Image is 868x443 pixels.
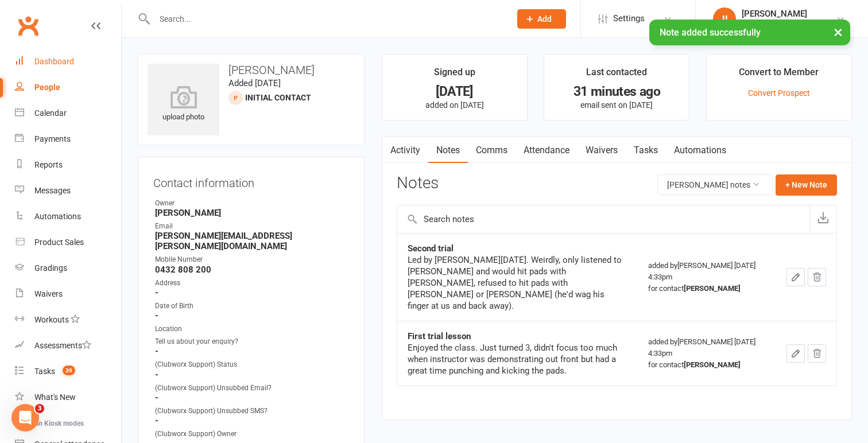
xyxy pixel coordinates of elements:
div: People [34,83,60,92]
span: 3 [35,404,44,413]
div: Led by [PERSON_NAME][DATE]. Weirdly, only listened to [PERSON_NAME] and would hit pads with [PERS... [408,254,628,312]
div: What's New [34,393,76,402]
div: Gradings [34,263,67,273]
div: (Clubworx Support) Unsubbed SMS? [155,406,349,417]
button: + New Note [776,174,837,195]
div: Waivers [34,289,63,298]
div: Workouts [34,315,69,324]
p: added on [DATE] [393,100,517,110]
div: added by [PERSON_NAME] [DATE] 4:33pm [648,336,766,371]
a: Product Sales [15,230,121,255]
div: Reports [34,160,63,169]
iframe: Intercom live chat [11,404,39,432]
p: email sent on [DATE] [555,100,679,110]
a: Gradings [15,255,121,281]
a: Automations [666,137,734,164]
div: Payments [34,134,71,143]
strong: Second trial [408,243,454,254]
strong: - [155,415,349,426]
div: JL [713,7,736,30]
span: Settings [613,6,645,32]
a: Notes [428,137,468,164]
h3: [PERSON_NAME] [148,64,355,76]
a: Automations [15,204,121,230]
span: Add [537,14,552,24]
a: Tasks [626,137,666,164]
strong: 0432 808 200 [155,265,349,275]
h3: Notes [397,174,439,195]
strong: - [155,370,349,380]
div: Owner [155,198,349,209]
a: Activity [382,137,428,164]
h3: Contact information [153,172,349,189]
a: Assessments [15,333,121,359]
div: Address [155,278,349,289]
div: Assessments [34,341,91,350]
div: upload photo [148,86,219,123]
button: × [828,20,848,44]
div: (Clubworx Support) Unsubbed Email? [155,383,349,394]
strong: First trial lesson [408,331,471,341]
a: Clubworx [14,11,42,40]
a: Dashboard [15,49,121,75]
div: Date of Birth [155,301,349,312]
div: Email [155,221,349,232]
a: Attendance [516,137,578,164]
strong: [PERSON_NAME][EMAIL_ADDRESS][PERSON_NAME][DOMAIN_NAME] [155,231,349,251]
div: Head Academy Leichhardt [742,19,836,29]
input: Search notes [397,205,809,233]
strong: [PERSON_NAME] [684,360,741,369]
div: 31 minutes ago [555,86,679,98]
strong: - [155,310,349,321]
a: Tasks 39 [15,359,121,384]
strong: [PERSON_NAME] [155,208,349,218]
strong: - [155,346,349,356]
a: Reports [15,152,121,178]
div: Mobile Number [155,254,349,265]
span: Initial Contact [245,93,311,102]
div: Last contacted [586,65,647,86]
a: What's New [15,384,121,410]
div: Enjoyed the class. Just turned 3, didn't focus too much when instructor was demonstrating out fro... [408,342,628,376]
div: for contact [648,283,766,294]
div: Note added successfully [649,20,850,45]
a: Convert Prospect [748,88,810,98]
a: People [15,75,121,100]
strong: - [155,287,349,298]
div: Signed up [434,65,475,86]
div: Tasks [34,367,55,376]
div: (Clubworx Support) Status [155,359,349,370]
div: added by [PERSON_NAME] [DATE] 4:33pm [648,260,766,294]
a: Calendar [15,100,121,126]
div: Tell us about your enquiry? [155,336,349,347]
a: Waivers [578,137,626,164]
div: Automations [34,212,81,221]
div: Product Sales [34,238,84,247]
div: Location [155,324,349,335]
a: Comms [468,137,516,164]
div: Calendar [34,108,67,118]
div: Convert to Member [739,65,819,86]
div: Messages [34,186,71,195]
div: for contact [648,359,766,371]
div: [DATE] [393,86,517,98]
button: Add [517,9,566,29]
div: [PERSON_NAME] [742,9,836,19]
time: Added [DATE] [228,78,281,88]
a: Messages [15,178,121,204]
div: Dashboard [34,57,74,66]
strong: [PERSON_NAME] [684,284,741,293]
strong: - [155,393,349,403]
button: [PERSON_NAME] notes [657,174,773,195]
input: Search... [151,11,502,27]
span: 39 [63,366,75,375]
a: Workouts [15,307,121,333]
div: (Clubworx Support) Owner [155,429,349,440]
a: Waivers [15,281,121,307]
a: Payments [15,126,121,152]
